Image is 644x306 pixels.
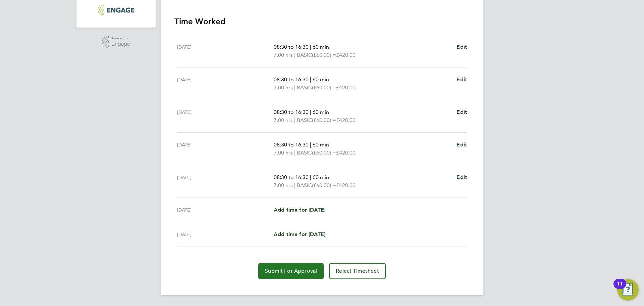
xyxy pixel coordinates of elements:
[274,141,309,148] span: 08:30 to 16:30
[294,117,296,123] span: |
[313,76,329,83] span: 60 min
[336,117,356,123] span: £420.00
[177,206,274,214] div: [DATE]
[457,141,467,148] span: Edit
[274,231,325,237] span: Add time for [DATE]
[457,43,467,51] a: Edit
[457,174,467,180] span: Edit
[274,174,309,180] span: 08:30 to 16:30
[294,149,296,156] span: |
[457,108,467,116] a: Edit
[274,52,293,58] span: 7.00 hrs
[329,263,386,279] button: Reject Timesheet
[313,141,329,148] span: 60 min
[177,108,274,124] div: [DATE]
[336,52,356,58] span: £420.00
[336,149,356,156] span: £420.00
[177,76,274,92] div: [DATE]
[312,84,336,91] span: (£60.00) =
[297,84,312,92] span: BASIC
[336,84,356,91] span: £420.00
[274,44,309,50] span: 08:30 to 16:30
[85,5,148,15] a: Go to home page
[274,230,325,238] a: Add time for [DATE]
[294,52,296,58] span: |
[457,44,467,50] span: Edit
[274,109,309,115] span: 08:30 to 16:30
[297,116,312,124] span: BASIC
[336,182,356,188] span: £420.00
[312,52,336,58] span: (£60.00) =
[274,84,293,91] span: 7.00 hrs
[297,149,312,157] span: BASIC
[617,279,639,301] button: Open Resource Center, 11 new notifications
[297,181,312,189] span: BASIC
[457,76,467,83] span: Edit
[265,268,317,274] span: Submit For Approval
[274,117,293,123] span: 7.00 hrs
[111,41,130,47] span: Engage
[312,149,336,156] span: (£60.00) =
[313,174,329,180] span: 60 min
[310,174,311,180] span: |
[177,173,274,189] div: [DATE]
[457,76,467,84] a: Edit
[102,36,130,48] a: Powered byEngage
[274,149,293,156] span: 7.00 hrs
[294,182,296,188] span: |
[274,207,325,213] span: Add time for [DATE]
[457,109,467,115] span: Edit
[313,109,329,115] span: 60 min
[258,263,324,279] button: Submit For Approval
[98,5,134,15] img: huntereducation-logo-retina.png
[457,141,467,149] a: Edit
[313,44,329,50] span: 60 min
[274,206,325,214] a: Add time for [DATE]
[617,284,623,293] div: 11
[312,117,336,123] span: (£60.00) =
[274,76,309,83] span: 08:30 to 16:30
[457,173,467,181] a: Edit
[310,109,311,115] span: |
[310,76,311,83] span: |
[177,43,274,59] div: [DATE]
[297,51,312,59] span: BASIC
[310,44,311,50] span: |
[174,16,470,27] h3: Time Worked
[294,84,296,91] span: |
[310,141,311,148] span: |
[177,141,274,157] div: [DATE]
[177,230,274,238] div: [DATE]
[111,36,130,41] span: Powered by
[274,182,293,188] span: 7.00 hrs
[336,268,379,274] span: Reject Timesheet
[312,182,336,188] span: (£60.00) =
